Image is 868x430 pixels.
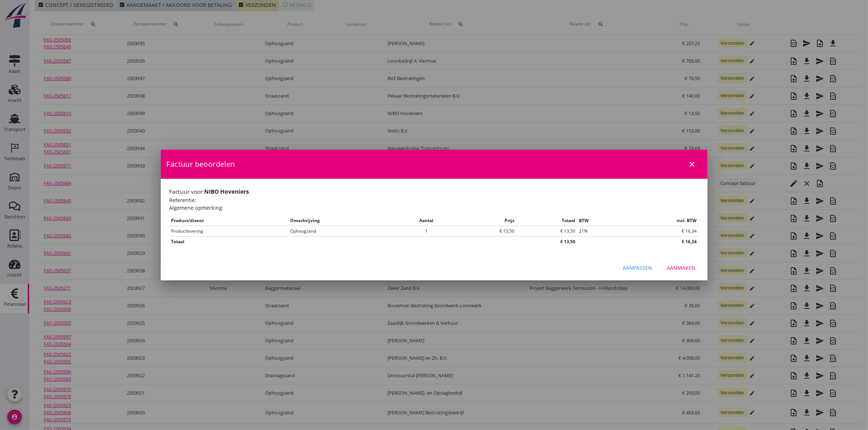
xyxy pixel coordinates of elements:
[170,188,699,196] h1: Factuur voor:
[661,261,702,275] button: Aanmaken
[667,264,696,272] div: Aanmaken
[617,261,658,275] button: Aanpassen
[516,236,577,247] th: € 13,50
[170,236,517,247] th: Totaal
[170,226,289,236] td: Productlevering
[289,226,397,236] td: Ophoogzand
[621,226,699,236] td: € 16,34
[170,196,699,212] h2: Referentie: Algemene opmerking:
[516,226,577,236] td: € 13,50
[397,226,455,236] td: 1
[577,236,699,247] th: € 16,34
[289,216,397,226] th: Omschrijving
[688,160,697,169] i: close
[577,216,621,226] th: BTW
[516,216,577,226] th: Totaal
[577,226,621,236] td: 21%
[621,216,699,226] th: incl. BTW
[170,216,289,226] th: Product/dienst
[455,226,516,236] td: € 13,50
[455,216,516,226] th: Prijs
[397,216,455,226] th: Aantal
[205,188,249,196] strong: NIBO Hoveniers
[161,150,708,179] div: Factuur beoordelen
[623,264,653,272] div: Aanpassen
